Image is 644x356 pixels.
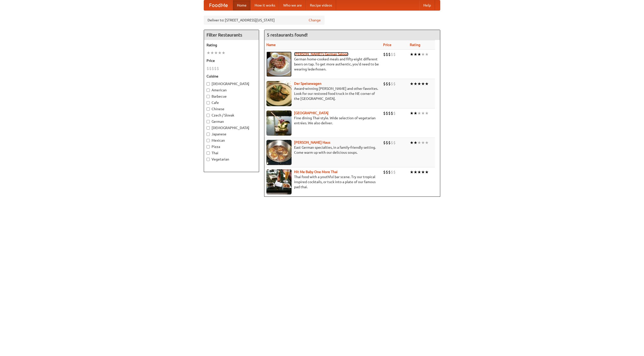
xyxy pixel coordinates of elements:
input: Barbecue [207,95,210,98]
img: speisewagen.jpg [266,81,292,106]
li: ★ [214,50,218,56]
a: Der Speisewagen [294,82,321,86]
a: How it works [251,0,279,10]
li: ★ [410,52,414,57]
a: Name [266,43,276,47]
a: [PERSON_NAME]'s German Saloon [294,52,348,56]
label: German [207,119,256,124]
li: $ [391,110,393,116]
li: ★ [414,169,417,175]
li: ★ [414,52,417,57]
li: $ [383,52,386,57]
li: ★ [421,169,425,175]
li: $ [388,81,391,87]
input: [DEMOGRAPHIC_DATA] [207,82,210,86]
img: esthers.jpg [266,52,292,77]
li: $ [393,52,396,57]
li: $ [393,81,396,87]
label: Thai [207,150,256,155]
a: [GEOGRAPHIC_DATA] [294,111,329,115]
label: [DEMOGRAPHIC_DATA] [207,81,256,86]
img: babythai.jpg [266,169,292,194]
li: ★ [421,140,425,145]
label: Barbecue [207,94,256,99]
li: ★ [417,81,421,87]
li: $ [386,110,388,116]
h5: Price [207,58,256,63]
p: Fine dining Thai-style. Wide selection of vegetarian entrées. We also deliver. [266,115,379,126]
b: Hit Me Baby One More Thai [294,170,338,174]
li: ★ [207,50,210,56]
label: Cafe [207,100,256,105]
li: ★ [414,81,417,87]
li: ★ [410,140,414,145]
li: ★ [414,140,417,145]
label: Mexican [207,138,256,143]
li: ★ [222,50,225,56]
li: ★ [210,50,214,56]
p: Thai food with a youthful bar scene. Try our tropical inspired cocktails, or tuck into a plate of... [266,174,379,189]
img: satay.jpg [266,110,292,136]
input: [DEMOGRAPHIC_DATA] [207,126,210,130]
li: $ [393,140,396,145]
li: ★ [218,50,222,56]
li: ★ [421,52,425,57]
a: FoodMe [204,0,233,10]
li: $ [217,66,219,71]
h5: Cuisine [207,74,256,79]
label: [DEMOGRAPHIC_DATA] [207,125,256,130]
input: Thai [207,151,210,155]
li: ★ [421,110,425,116]
input: American [207,89,210,92]
li: $ [391,140,393,145]
label: American [207,88,256,93]
li: $ [383,110,386,116]
li: $ [393,110,396,116]
li: ★ [417,110,421,116]
li: ★ [410,81,414,87]
li: $ [209,66,212,71]
a: Help [419,0,435,10]
li: ★ [417,169,421,175]
li: ★ [421,81,425,87]
li: $ [388,110,391,116]
li: ★ [425,81,429,87]
input: Pizza [207,145,210,148]
li: $ [391,81,393,87]
a: Rating [410,43,420,47]
a: Home [233,0,251,10]
li: $ [388,52,391,57]
li: $ [386,52,388,57]
label: Czech / Slovak [207,113,256,118]
input: German [207,120,210,123]
li: ★ [410,110,414,116]
li: ★ [417,52,421,57]
h4: Filter Restaurants [204,30,259,40]
p: German home-cooked meals and fifty-eight different beers on tap. To get more authentic, you'd nee... [266,57,379,72]
li: $ [388,140,391,145]
li: $ [383,140,386,145]
input: Chinese [207,107,210,111]
label: Vegetarian [207,157,256,162]
li: $ [383,81,386,87]
a: Who we are [279,0,306,10]
img: kohlhaus.jpg [266,140,292,165]
li: $ [386,81,388,87]
a: Recipe videos [306,0,336,10]
li: ★ [410,169,414,175]
p: Award-winning [PERSON_NAME] and other favorites. Look for our restored food truck in the NE corne... [266,86,379,101]
li: $ [388,169,391,175]
li: ★ [414,110,417,116]
div: Deliver to: [STREET_ADDRESS][US_STATE] [204,16,325,25]
li: $ [207,66,209,71]
input: Czech / Slovak [207,114,210,117]
li: $ [393,169,396,175]
li: ★ [425,140,429,145]
input: Vegetarian [207,158,210,161]
ng-pluralize: 5 restaurants found! [267,32,308,37]
li: ★ [425,110,429,116]
li: ★ [417,140,421,145]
